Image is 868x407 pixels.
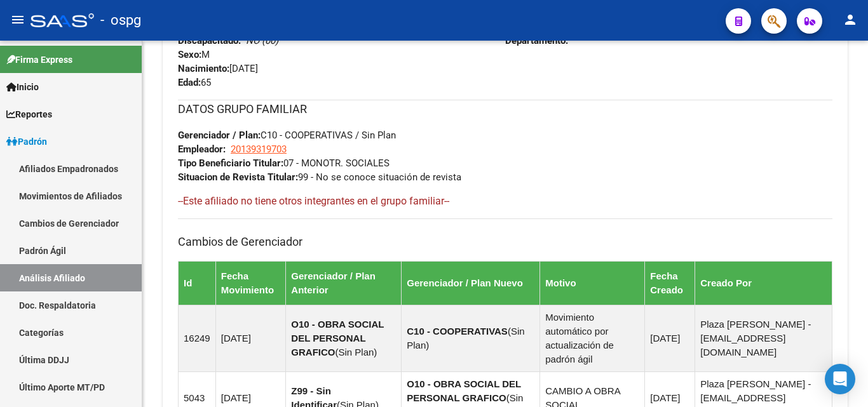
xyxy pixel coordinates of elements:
[540,261,645,305] th: Motivo
[407,326,524,350] span: Sin Plan
[179,305,216,371] td: 16249
[6,135,47,149] span: Padrón
[407,378,521,403] strong: O10 - OBRA SOCIAL DEL PERSONAL GRAFICO
[540,305,645,371] td: Movimiento automático por actualización de padrón ágil
[843,12,858,27] mat-icon: person
[10,12,25,27] mat-icon: menu
[231,143,287,155] span: 20139319703
[178,63,229,74] strong: Nacimiento:
[178,171,298,183] strong: Situacion de Revista Titular:
[215,261,286,305] th: Fecha Movimiento
[178,77,201,88] strong: Edad:
[100,6,141,34] span: - ospg
[178,157,390,169] span: 07 - MONOTR. SOCIALES
[178,63,258,74] span: [DATE]
[645,261,695,305] th: Fecha Creado
[6,53,72,67] span: Firma Express
[178,171,461,183] span: 99 - No se conoce situación de revista
[178,157,283,169] strong: Tipo Beneficiario Titular:
[178,77,211,88] span: 65
[6,80,39,94] span: Inicio
[178,233,832,251] h3: Cambios de Gerenciador
[178,130,261,141] strong: Gerenciador / Plan:
[178,194,832,208] h4: --Este afiliado no tiene otros integrantes en el grupo familiar--
[215,305,286,371] td: [DATE]
[178,100,832,118] h3: DATOS GRUPO FAMILIAR
[645,305,695,371] td: [DATE]
[286,261,402,305] th: Gerenciador / Plan Anterior
[407,326,508,337] strong: C10 - COOPERATIVAS
[338,347,374,357] span: Sin Plan
[6,107,52,121] span: Reportes
[291,319,384,357] strong: O10 - OBRA SOCIAL DEL PERSONAL GRAFICO
[402,261,540,305] th: Gerenciador / Plan Nuevo
[402,305,540,371] td: ( )
[178,143,226,155] strong: Empleador:
[178,49,201,60] strong: Sexo:
[505,35,568,46] strong: Departamento:
[178,49,210,60] span: M
[825,364,855,394] div: Open Intercom Messenger
[178,130,396,141] span: C10 - COOPERATIVAS / Sin Plan
[695,305,832,371] td: Plaza [PERSON_NAME] - [EMAIL_ADDRESS][DOMAIN_NAME]
[178,35,241,46] strong: Discapacitado:
[286,305,402,371] td: ( )
[695,261,832,305] th: Creado Por
[246,35,278,46] i: NO (00)
[179,261,216,305] th: Id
